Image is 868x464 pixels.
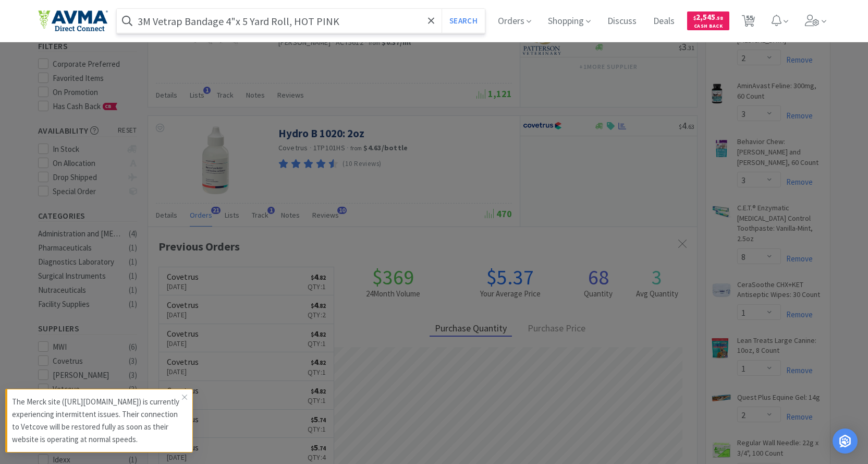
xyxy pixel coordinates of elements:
span: Cash Back [693,23,723,30]
a: Discuss [603,17,641,26]
span: . 58 [715,15,723,21]
span: $ [693,15,696,21]
img: e4e33dab9f054f5782a47901c742baa9_102.png [38,10,108,32]
a: 55 [738,18,759,27]
span: 2,545 [693,12,723,22]
div: Open Intercom Messenger [833,429,858,454]
p: The Merck site ([URL][DOMAIN_NAME]) is currently experiencing intermittent issues. Their connecti... [12,396,182,446]
button: Search [442,9,485,33]
input: Search by item, sku, manufacturer, ingredient, size... [117,9,485,33]
a: $2,545.58Cash Back [687,7,729,35]
a: Deals [649,17,679,26]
